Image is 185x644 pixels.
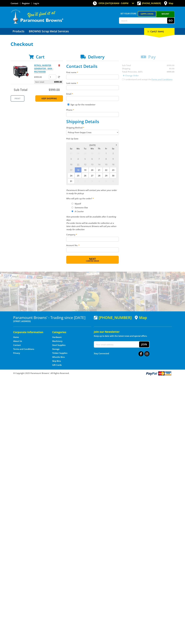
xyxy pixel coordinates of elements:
em: Paramount Browns will contact you when your order is ready for pickup [66,189,117,195]
span: OPEN [DATE] [99,2,128,5]
span: Next [89,257,96,261]
span: Mo [75,147,81,150]
span: 2 [82,178,88,184]
label: Someone Else [74,205,89,210]
span: 24 [68,173,74,178]
h1: Checkout [11,41,175,47]
span: [DATE] [89,144,96,146]
a: Go to the Gift Cards page [52,364,62,366]
label: A Courier [74,209,85,214]
input: Please select who will pick up the order. [72,203,73,204]
div: Stay Connected [94,350,149,357]
label: Myself [74,201,82,206]
a: Go to the Machinery page [52,340,62,343]
span: (1 item) [155,30,164,33]
input: Please enter your email address. [66,96,119,101]
span: 1 [103,151,109,156]
span: 4 [96,178,102,184]
label: Phone [66,108,119,111]
label: Who will pick up the order? [66,197,119,200]
input: Please enter the courier company name. [66,237,119,242]
h3: Paramount Browns' - Trading since [DATE] [13,315,91,320]
label: Account No. [66,244,119,247]
p: [STREET_ADDRESS] [13,320,91,323]
label: First name [66,71,119,74]
span: 26 [82,173,88,178]
a: Log in [33,2,39,5]
span: 17 [68,167,74,173]
a: Go to the Wheelie Bins page [52,356,65,358]
input: Please select who will pick up the order. [72,207,73,208]
a: Remove from cart [58,64,60,67]
span: 29 [82,151,88,156]
span: 6 [89,156,95,161]
span: Fr [103,147,109,150]
h5: Categories [52,330,86,334]
a: Go to the Steel Supplies page [52,344,65,347]
span: 25 [75,173,81,178]
a: PETROL INVERTER GENERATOR - 6KW - PEG7000IEB [34,64,53,73]
span: 28 [96,173,102,178]
p: Item total: [34,80,63,84]
a: Go to the Storage page [52,348,60,350]
img: PETROL INVERTER GENERATOR - 6KW - PEG7000IEB [13,64,29,80]
button: Go [167,18,174,23]
label: Pick Up Date [66,137,119,140]
input: Please select who will pick up the order. [72,210,73,212]
h5: Join our Newsletter [94,330,172,334]
span: 5 [103,178,109,184]
span: 7 [96,156,102,161]
div: [PHONE_NUMBER] [94,315,132,320]
span: 10 [68,162,74,167]
input: Your email address [94,341,139,347]
span: 27 [89,173,95,178]
h5: Corporate Information [13,330,47,334]
input: Search [119,18,167,23]
span: Set your store [119,11,138,16]
span: 27 [68,151,74,156]
span: 15 [103,162,109,167]
a: Go to the Products page [11,28,26,35]
span: 21 [96,167,102,173]
span: 30 [89,151,95,156]
span: Confirm order [72,260,113,262]
span: 23 [110,167,117,173]
div: Cart [144,28,175,35]
span: Th [96,147,102,150]
a: Gepps Cross [138,11,156,16]
span: Sa [110,147,117,150]
span: Delivery [88,54,104,60]
p: $999.00 [34,75,48,79]
a: Go to the Home page [13,336,19,339]
a: Go to the Skip Bins page [52,360,61,362]
span: $999.00 [54,80,62,84]
img: Paramount Browns' [11,9,63,24]
span: 19 [82,167,88,173]
a: Go to the BROWNS Scrap Metal Services page [27,28,71,35]
h2: Contact Details [66,64,119,69]
a: Go to the registration page [22,2,30,5]
span: 30 [110,173,117,178]
label: Last name [66,81,119,85]
a: Go to the Timber Supplies page [52,352,67,354]
span: 11 [75,162,81,167]
span: 13 [89,162,95,167]
a: Keep Shopping [35,95,63,102]
span: Sub Total [14,88,27,92]
a: Go to the Contact page [13,344,21,347]
input: Please enter your account number. [66,248,119,252]
span: 20 [89,167,95,173]
em: Non-preorder items will be available after 5 working days Pre-order items will be available for c... [66,215,116,231]
span: 28 [75,151,81,156]
span: 5 [82,156,88,161]
label: Company [66,233,119,236]
span: 3 [68,156,74,161]
div: ® Copyright 2025 Paramount Browns'. All Rights Reserved. [11,371,175,376]
span: 1 [75,178,81,184]
span: 9 [110,156,117,161]
span: $999.00 [49,88,60,92]
span: Tu [82,147,88,150]
span: Cart [36,54,45,60]
span: 16 [110,162,117,167]
img: PayPal, Mastercard, Visa accepted [145,371,172,376]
